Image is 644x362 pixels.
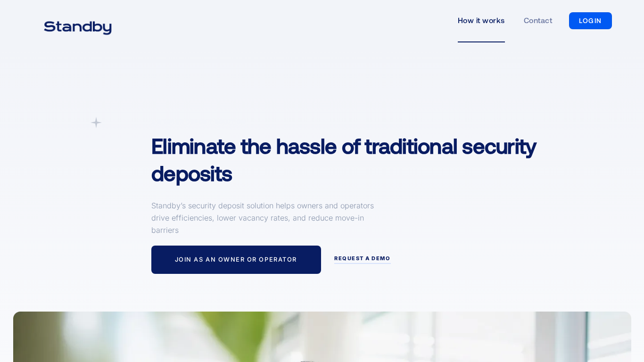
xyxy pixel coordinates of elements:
div: Join as an owner or operator [175,256,297,263]
a: request a demo [334,255,391,264]
a: Join as an owner or operator [151,246,321,274]
div: A simpler Deposit Solution [151,117,246,126]
a: LOGIN [569,12,612,29]
p: Standby’s security deposit solution helps owners and operators drive efficiencies, lower vacancy ... [151,199,378,236]
div: request a demo [334,255,391,262]
h1: Eliminate the hassle of traditional security deposits [151,132,545,186]
a: home [32,15,123,26]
